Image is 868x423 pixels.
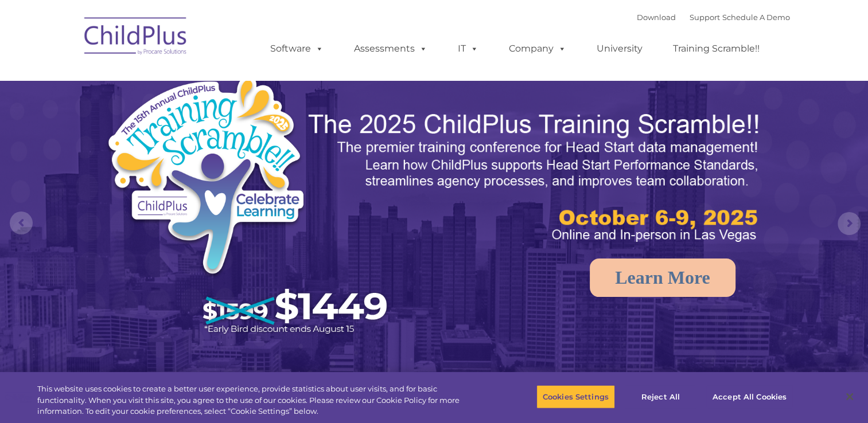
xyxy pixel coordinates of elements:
[446,37,490,60] a: IT
[661,37,771,60] a: Training Scramble!!
[259,37,335,60] a: Software
[637,13,790,22] font: |
[342,37,439,60] a: Assessments
[79,9,193,66] img: ChildPlus by Procare Solutions
[159,123,208,131] span: Phone number
[590,258,735,297] a: Learn More
[497,37,578,60] a: Company
[706,385,793,409] button: Accept All Cookies
[625,385,696,409] button: Reject All
[536,385,615,409] button: Cookies Settings
[159,76,194,84] span: Last name
[585,37,654,60] a: University
[722,13,790,22] a: Schedule A Demo
[37,383,477,417] div: This website uses cookies to create a better user experience, provide statistics about user visit...
[837,384,862,409] button: Close
[637,13,676,22] a: Download
[690,13,720,22] a: Support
